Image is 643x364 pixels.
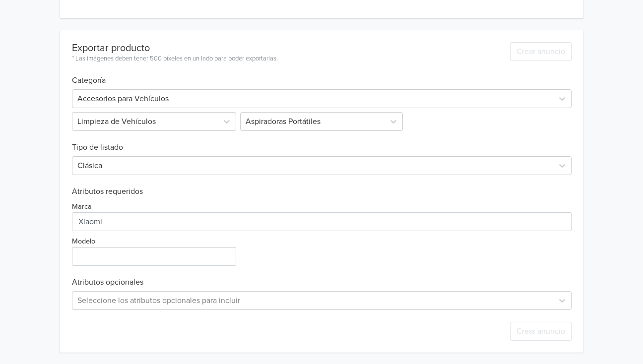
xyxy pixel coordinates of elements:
h6: Tipo de listado [72,131,572,152]
button: Crear anuncio [510,42,572,61]
h6: Atributos requeridos [72,187,572,196]
div: * Las imágenes deben tener 500 píxeles en un lado para poder exportarlas. [72,54,278,64]
label: Modelo [72,236,95,247]
div: Exportar producto [72,42,278,54]
button: Crear anuncio [510,322,572,341]
h6: Atributos opcionales [72,278,572,287]
h6: Categoría [72,64,572,85]
label: Marca [72,201,92,212]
